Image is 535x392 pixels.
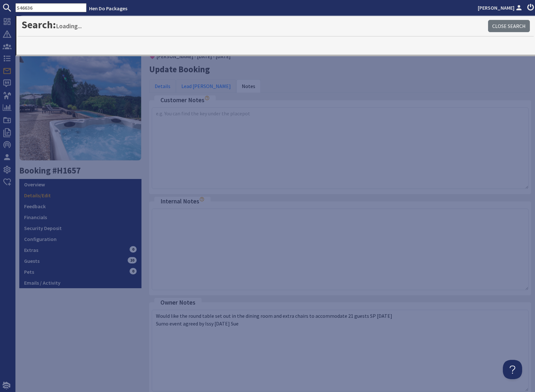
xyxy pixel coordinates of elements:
[19,234,141,245] a: Configuration
[154,197,211,206] legend: Internal Notes
[503,360,522,379] iframe: Toggle Customer Support
[19,277,141,288] a: Emails / Activity
[56,22,82,30] small: Loading...
[149,79,176,93] a: Details
[149,53,193,59] a: 💗 [PERSON_NAME]
[19,223,141,234] a: Security Deposit
[204,95,210,101] i: Show hints
[236,79,261,93] a: Notes
[152,310,529,391] textarea: Would like the round table set out in the dining room and extra chairs to accommodate 21 guests S...
[3,382,10,389] img: staytech_i_w-64f4e8e9ee0a9c174fd5317b4b171b261742d2d393467e5bdba4413f4f884c10.svg
[19,255,141,266] a: Guests10
[176,79,236,93] a: Lead [PERSON_NAME]
[19,190,141,201] a: Details/Edit
[154,95,216,105] legend: Customer Notes
[478,4,523,12] a: [PERSON_NAME]
[149,64,531,75] h2: Update Booking
[154,298,202,307] legend: Owner Notes
[19,165,141,176] h2: Booking #H1657
[197,53,231,59] a: [DATE] - [DATE]
[199,197,204,202] i: Show hints
[19,39,141,161] img: 💗 KENNARD HALL's icon
[488,20,530,32] a: Close Search
[19,39,141,165] a: 9.3
[128,257,137,263] span: 10
[19,179,141,190] a: Overview
[19,212,141,223] a: Financials
[194,53,196,59] span: -
[22,19,488,31] h1: Search:
[89,5,127,12] a: Hen Do Packages
[19,266,141,277] a: Pets0
[130,268,137,274] span: 0
[15,3,86,12] input: SEARCH
[130,246,137,253] span: 0
[19,201,141,212] a: Feedback
[19,245,141,255] a: Extras0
